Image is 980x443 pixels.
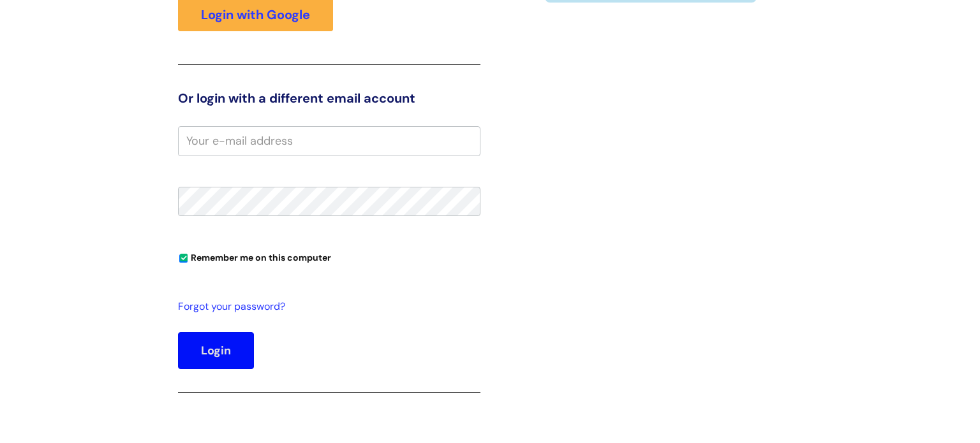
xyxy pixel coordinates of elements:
input: Remember me on this computer [179,254,188,263]
input: Your e-mail address [178,126,480,156]
h3: Or login with a different email account [178,91,480,106]
label: Remember me on this computer [178,249,331,263]
a: Forgot your password? [178,298,474,316]
div: You can uncheck this option if you're logging in from a shared device [178,247,480,267]
button: Login [178,332,254,369]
